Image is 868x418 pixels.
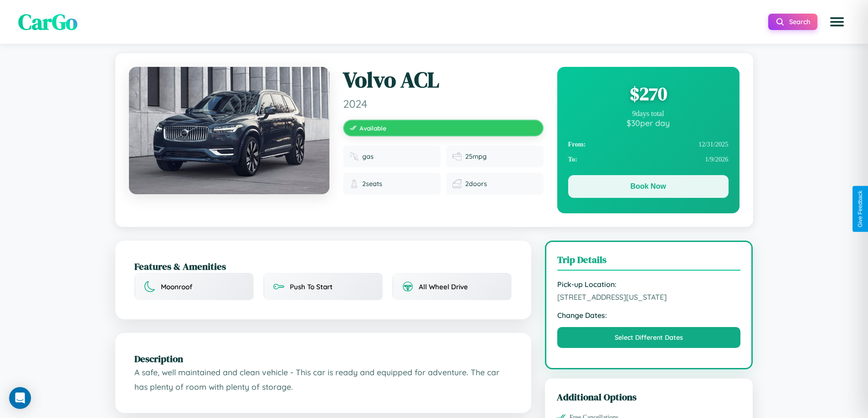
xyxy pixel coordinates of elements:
span: gas [362,152,374,161]
span: Available [360,124,386,132]
h3: Trip Details [557,253,741,271]
span: 2 doors [465,180,487,188]
h1: Volvo ACL [343,67,544,93]
p: A safe, well maintained and clean vehicle - This car is ready and equipped for adventure. The car... [134,365,512,394]
span: 25 mpg [465,152,487,161]
span: Moonroof [161,282,192,291]
img: Doors [452,179,462,188]
div: 12 / 31 / 2025 [568,137,729,152]
button: Select Different Dates [557,327,741,348]
h3: Additional Options [557,390,741,403]
img: Fuel efficiency [452,152,462,161]
div: 1 / 9 / 2026 [568,152,729,167]
button: Open menu [824,9,850,35]
button: Search [768,14,817,30]
h2: Description [134,352,512,365]
strong: Pick-up Location: [557,280,741,289]
span: Search [789,18,810,26]
span: CarGo [18,7,77,37]
h2: Features & Amenities [134,260,512,273]
img: Volvo ACL 2024 [129,67,329,194]
button: Book Now [568,175,729,198]
div: $ 30 per day [568,118,729,128]
strong: To: [568,156,577,163]
img: Fuel type [349,152,359,161]
div: $ 270 [568,81,729,106]
span: Push To Start [290,282,333,291]
img: Seats [349,179,359,188]
strong: From: [568,141,586,148]
div: Open Intercom Messenger [9,387,31,409]
strong: Change Dates: [557,311,741,320]
span: 2 seats [362,180,382,188]
div: Give Feedback [857,191,863,227]
span: 2024 [343,97,544,111]
span: All Wheel Drive [419,282,468,291]
div: 9 days total [568,110,729,118]
span: [STREET_ADDRESS][US_STATE] [557,292,741,302]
